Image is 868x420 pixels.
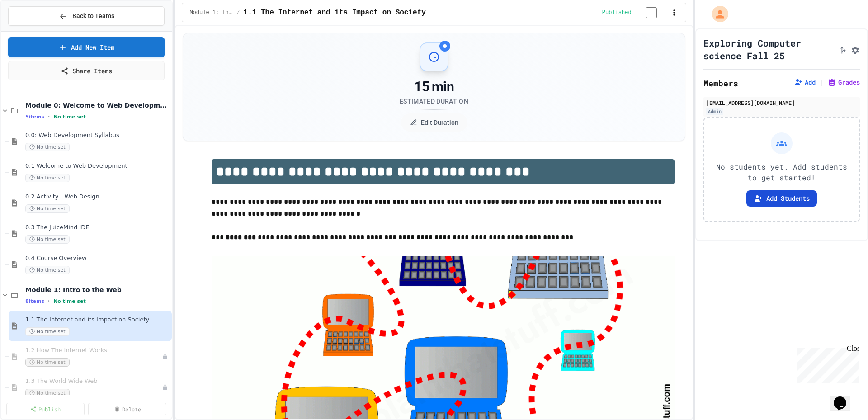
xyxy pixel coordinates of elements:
[6,403,85,415] a: Publish
[25,255,170,262] span: 0.4 Course Overview
[401,113,467,132] button: Edit Duration
[8,6,165,26] button: Back to Teams
[25,347,162,354] span: 1.2 How The Internet Works
[25,143,70,151] span: No time set
[72,11,114,21] span: Back to Teams
[794,78,816,87] button: Add
[25,193,170,201] span: 0.2 Activity - Web Design
[236,9,240,16] span: /
[703,37,835,62] h1: Exploring Computer science Fall 25
[25,389,70,397] span: No time set
[706,99,857,107] div: [EMAIL_ADDRESS][DOMAIN_NAME]
[48,297,50,305] span: •
[189,9,233,16] span: Module 1: Intro to the Web
[793,344,859,383] iframe: chat widget
[703,77,738,90] h2: Members
[703,4,731,24] div: My Account
[25,162,170,170] span: 0.1 Welcome to Web Development
[830,384,859,411] iframe: chat widget
[162,384,168,391] div: Unpublished
[851,44,860,55] button: Assignment Settings
[25,224,170,231] span: 0.3 The JuiceMind IDE
[53,298,86,304] span: No time set
[53,114,86,120] span: No time set
[25,327,70,336] span: No time set
[635,7,668,18] input: publish toggle
[25,298,44,304] span: 8 items
[25,286,170,294] span: Module 1: Intro to the Web
[8,37,165,57] a: Add New Item
[25,174,70,182] span: No time set
[88,403,166,415] a: Delete
[400,79,468,95] div: 15 min
[244,7,426,18] span: 1.1 The Internet and its Impact on Society
[25,114,44,120] span: 5 items
[838,44,847,55] button: Click to see fork details
[162,354,168,360] div: Unpublished
[4,4,62,57] div: Chat with us now!Close
[25,358,70,367] span: No time set
[602,9,632,16] span: Published
[706,108,723,115] div: Admin
[819,77,824,88] span: |
[602,7,668,18] div: Content is published and visible to students
[25,378,162,385] span: 1.3 The World Wide Web
[25,132,170,139] span: 0.0: Web Development Syllabus
[8,61,165,80] a: Share Items
[400,97,468,106] div: Estimated Duration
[712,161,852,183] p: No students yet. Add students to get started!
[25,204,70,213] span: No time set
[25,316,170,324] span: 1.1 The Internet and its Impact on Society
[48,113,50,120] span: •
[25,266,70,274] span: No time set
[25,235,70,244] span: No time set
[746,190,817,207] button: Add Students
[827,78,860,87] button: Grades
[25,101,170,109] span: Module 0: Welcome to Web Development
